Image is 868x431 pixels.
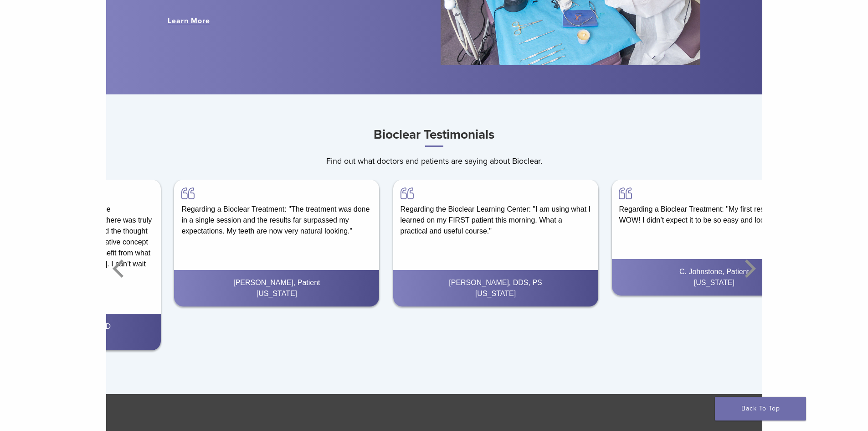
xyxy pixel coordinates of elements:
[715,397,806,421] a: Back To Top
[393,180,598,244] div: Regarding the Bioclear Learning Center: "I am using what I learned on my FIRST patient this morni...
[619,266,809,277] div: C. Johnstone, Patient
[174,180,379,244] div: Regarding a Bioclear Treatment: "The treatment was done in a single session and the results far s...
[168,16,210,26] a: Learn More
[106,154,762,168] p: Find out what doctors and patients are saying about Bioclear.
[401,277,591,288] div: [PERSON_NAME], DDS, PS
[111,241,129,296] button: Previous
[619,277,809,288] div: [US_STATE]
[401,288,591,299] div: [US_STATE]
[106,124,762,147] h3: Bioclear Testimonials
[181,277,372,288] div: [PERSON_NAME], Patient
[611,180,817,233] div: Regarding a Bioclear Treatment: "My first response was WOW! I didn’t expect it to be so easy and ...
[740,241,758,296] button: Next
[181,288,372,299] div: [US_STATE]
